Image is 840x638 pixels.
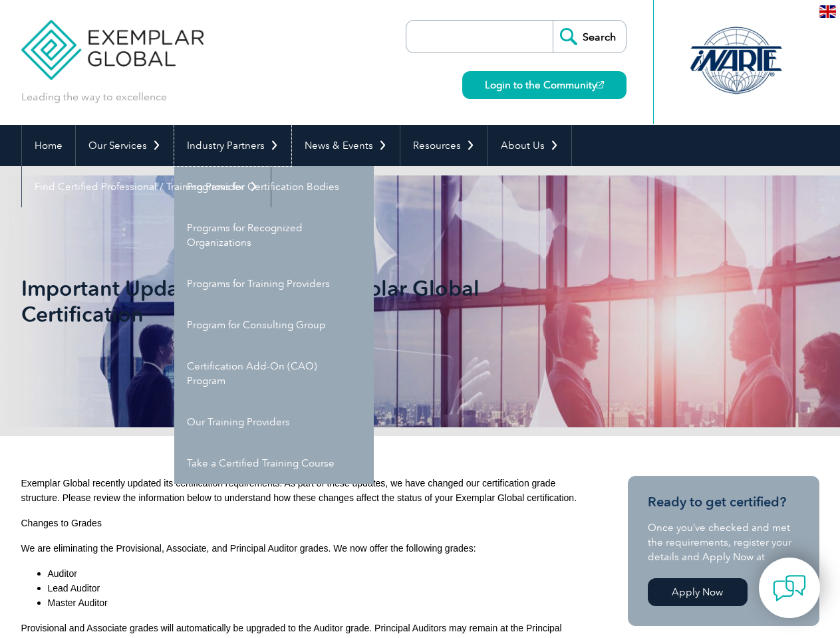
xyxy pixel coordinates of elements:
[174,346,374,401] a: Certification Add-On (CAO) Program
[174,401,374,443] a: Our Training Providers
[400,125,488,166] a: Resources
[292,125,400,166] a: News & Events
[21,543,476,554] span: We are eliminating the Provisional, Associate, and Principal Auditor grades. We now offer the fol...
[648,578,748,606] a: Apply Now
[462,71,627,99] a: Login to the Community
[174,304,374,346] a: Program for Consulting Group
[22,166,271,207] a: Find Certified Professional / Training Provider
[76,125,174,166] a: Our Services
[48,597,108,608] span: Master Auditor
[488,125,571,166] a: About Us
[21,518,102,528] span: Changes to Grades
[648,520,799,564] p: Once you’ve checked and met the requirements, register your details and Apply Now at
[597,81,604,88] img: open_square.png
[174,443,374,484] a: Take a Certified Training Course
[553,21,626,53] input: Search
[48,583,100,593] span: Lead Auditor
[22,125,75,166] a: Home
[773,572,806,605] img: contact-chat.png
[48,568,77,579] span: Auditor
[174,166,374,207] a: Programs for Certification Bodies
[21,90,167,104] p: Leading the way to excellence
[648,494,799,510] h3: Ready to get certified?
[174,263,374,304] a: Programs for Training Providers
[21,275,532,327] h1: Important Update Regarding Exemplar Global Certification
[819,5,836,18] img: en
[174,207,374,263] a: Programs for Recognized Organizations
[21,478,577,503] span: Exemplar Global recently updated its certification requirements. As part of these updates, we hav...
[174,125,291,166] a: Industry Partners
